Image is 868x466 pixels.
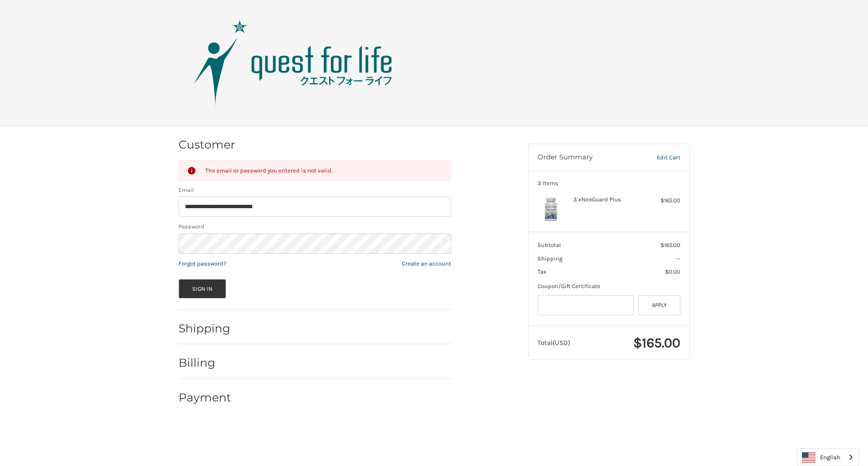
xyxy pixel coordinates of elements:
h4: 3 x NeoGuard Plus [573,196,642,203]
span: Tax [538,268,547,275]
span: Total (USD) [538,339,570,347]
aside: Language selected: English [797,448,859,466]
span: Subtotal [538,242,561,248]
h3: Order Summary [538,153,638,162]
a: Forgot password? [179,260,226,267]
img: Quest Group [180,18,406,108]
button: Sign In [179,279,226,298]
div: Coupon/Gift Certificate [538,282,680,291]
div: Language [797,448,859,466]
h2: Shipping [179,322,231,336]
a: Edit Cart [638,153,680,162]
h2: Billing [179,356,231,370]
span: $165.00 [660,242,680,248]
div: The email or password you entered is not valid. [205,166,443,175]
a: English [797,449,859,466]
input: Gift Certificate or Coupon Code [538,295,634,316]
span: -- [676,255,680,262]
label: Password [179,222,451,231]
span: $0.00 [665,268,680,275]
span: Shipping [538,255,562,262]
a: Create an account [402,260,451,267]
h2: Customer [179,138,235,152]
div: $165.00 [645,196,680,205]
span: $165.00 [633,335,680,351]
h3: 3 Items [538,180,680,187]
h2: Payment [179,391,231,405]
label: Email [179,186,451,195]
button: Apply [638,295,681,316]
